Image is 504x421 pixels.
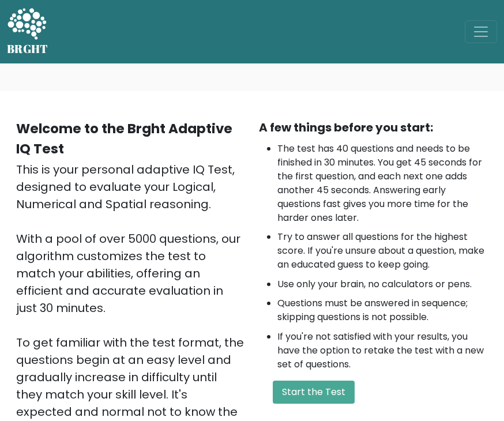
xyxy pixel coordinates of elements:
[277,142,488,225] li: The test has 40 questions and needs to be finished in 30 minutes. You get 45 seconds for the firs...
[273,381,355,404] button: Start the Test
[277,230,488,272] li: Try to answer all questions for the highest score. If you're unsure about a question, make an edu...
[277,277,488,291] li: Use only your brain, no calculators or pens.
[277,330,488,371] li: If you're not satisfied with your results, you have the option to retake the test with a new set ...
[259,119,488,136] div: A few things before you start:
[7,42,48,56] h5: BRGHT
[465,20,497,43] button: Toggle navigation
[277,296,488,324] li: Questions must be answered in sequence; skipping questions is not possible.
[16,119,232,158] b: Welcome to the Brght Adaptive IQ Test
[7,5,48,59] a: BRGHT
